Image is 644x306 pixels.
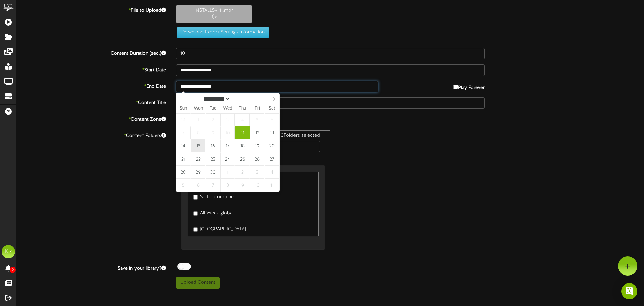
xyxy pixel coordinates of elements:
[265,126,279,139] span: September 13, 2025
[220,179,235,192] span: October 8, 2025
[235,106,250,111] span: Thu
[235,152,250,166] span: September 25, 2025
[265,106,279,111] span: Sat
[206,139,220,152] span: September 16, 2025
[265,152,279,166] span: September 27, 2025
[176,139,191,152] span: September 14, 2025
[235,113,250,126] span: September 4, 2025
[206,106,220,111] span: Tue
[174,30,269,35] a: Download Export Settings Information
[191,126,205,139] span: September 8, 2025
[220,139,235,152] span: September 17, 2025
[265,113,279,126] span: September 6, 2025
[250,126,264,139] span: September 12, 2025
[12,263,171,272] label: Save in your library?
[191,139,205,152] span: September 15, 2025
[250,179,264,192] span: October 10, 2025
[191,179,205,192] span: October 6, 2025
[453,81,485,91] label: Play Forever
[193,211,198,216] input: All Week global
[193,227,198,232] input: [GEOGRAPHIC_DATA]
[12,5,171,14] label: File to Upload
[250,106,265,111] span: Fri
[265,139,279,152] span: September 20, 2025
[206,179,220,192] span: October 7, 2025
[250,139,264,152] span: September 19, 2025
[12,130,171,139] label: Content Folders
[176,179,191,192] span: October 5, 2025
[10,267,16,273] span: 0
[220,106,235,111] span: Wed
[2,245,15,258] div: KR
[193,191,234,201] label: Setter combine
[176,106,191,111] span: Sun
[191,113,205,126] span: September 1, 2025
[176,113,191,126] span: August 31, 2025
[176,152,191,166] span: September 21, 2025
[176,126,191,139] span: September 7, 2025
[12,64,171,74] label: Start Date
[235,166,250,179] span: October 2, 2025
[220,166,235,179] span: October 1, 2025
[265,166,279,179] span: October 4, 2025
[265,179,279,192] span: October 11, 2025
[220,113,235,126] span: September 3, 2025
[193,224,246,233] label: [GEOGRAPHIC_DATA]
[176,166,191,179] span: September 28, 2025
[176,277,220,289] button: Upload Content
[177,27,269,38] button: Download Export Settings Information
[206,126,220,139] span: September 9, 2025
[12,81,171,90] label: End Date
[191,152,205,166] span: September 22, 2025
[206,152,220,166] span: September 23, 2025
[12,97,171,106] label: Content Title
[193,208,233,217] label: All Week global
[220,152,235,166] span: September 24, 2025
[250,166,264,179] span: October 3, 2025
[250,113,264,126] span: September 5, 2025
[250,152,264,166] span: September 26, 2025
[191,166,205,179] span: September 29, 2025
[193,195,198,200] input: Setter combine
[235,179,250,192] span: October 9, 2025
[12,48,171,57] label: Content Duration (sec.)
[220,126,235,139] span: September 10, 2025
[191,106,206,111] span: Mon
[230,95,255,102] input: Year
[206,166,220,179] span: September 30, 2025
[12,114,171,123] label: Content Zone
[206,113,220,126] span: September 2, 2025
[235,126,250,139] span: September 11, 2025
[453,85,458,89] input: Play Forever
[235,139,250,152] span: September 18, 2025
[176,97,485,109] input: Title of this Content
[621,283,637,299] div: Open Intercom Messenger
